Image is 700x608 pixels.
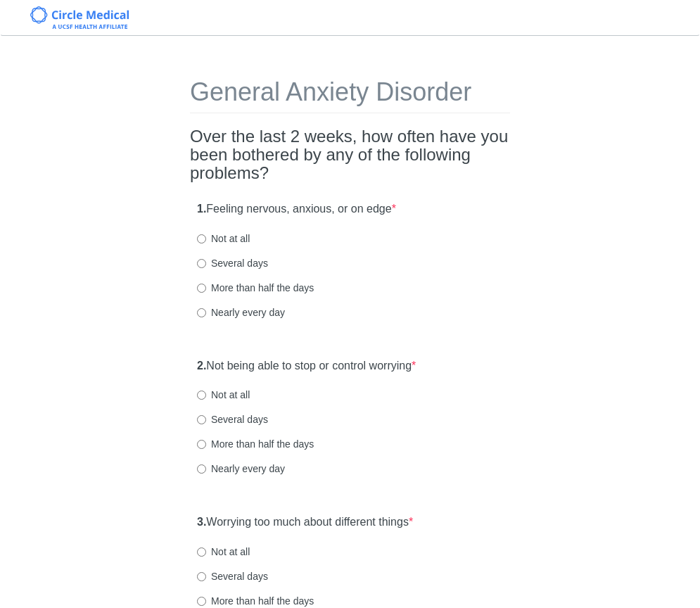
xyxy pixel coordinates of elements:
label: More than half the days [197,594,314,608]
input: Nearly every day [197,464,206,474]
label: Several days [197,412,268,426]
label: Nearly every day [197,305,285,319]
img: Circle Medical Logo [30,6,129,29]
label: Not being able to stop or control worrying [197,358,416,374]
strong: 3. [197,516,206,528]
input: Several days [197,259,206,268]
label: Several days [197,256,268,270]
label: Not at all [197,232,250,246]
input: Nearly every day [197,308,206,317]
label: More than half the days [197,281,314,295]
input: More than half the days [197,284,206,293]
label: Several days [197,569,268,583]
label: Not at all [197,545,250,559]
label: Nearly every day [197,462,285,476]
input: Not at all [197,547,206,557]
input: More than half the days [197,440,206,449]
input: Several days [197,572,206,581]
label: More than half the days [197,437,314,451]
input: More than half the days [197,597,206,606]
h1: General Anxiety Disorder [190,78,510,113]
input: Several days [197,415,206,424]
label: Not at all [197,388,250,402]
strong: 1. [197,203,206,215]
strong: 2. [197,360,206,372]
label: Feeling nervous, anxious, or on edge [197,201,396,217]
input: Not at all [197,234,206,243]
input: Not at all [197,391,206,400]
h2: Over the last 2 weeks, how often have you been bothered by any of the following problems? [190,127,510,183]
label: Worrying too much about different things [197,514,413,531]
